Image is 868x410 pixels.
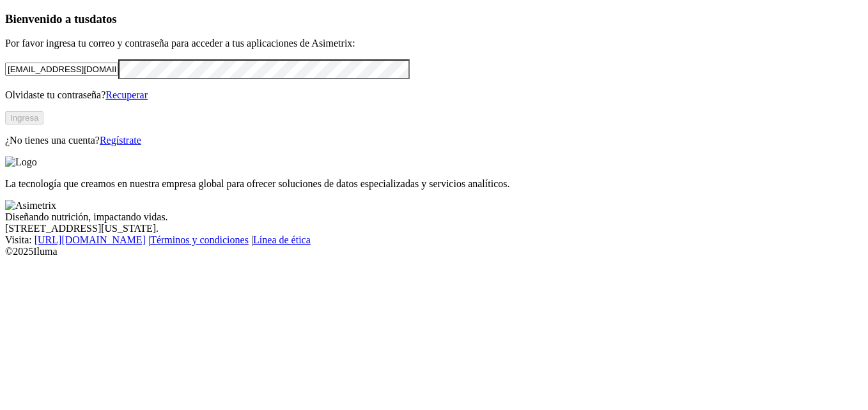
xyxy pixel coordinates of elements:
p: Por favor ingresa tu correo y contraseña para acceder a tus aplicaciones de Asimetrix: [5,38,863,49]
p: Olvidaste tu contraseña? [5,89,863,101]
a: Línea de ética [253,234,311,245]
img: Asimetrix [5,200,56,211]
p: La tecnología que creamos en nuestra empresa global para ofrecer soluciones de datos especializad... [5,178,863,190]
span: datos [89,12,117,26]
div: Diseñando nutrición, impactando vidas. [5,211,863,223]
a: [URL][DOMAIN_NAME] [35,234,146,245]
div: © 2025 Iluma [5,246,863,257]
div: [STREET_ADDRESS][US_STATE]. [5,223,863,234]
img: Logo [5,156,37,168]
a: Recuperar [105,89,148,100]
h3: Bienvenido a tus [5,12,863,26]
p: ¿No tienes una cuenta? [5,135,863,146]
a: Regístrate [100,135,141,146]
div: Visita : | | [5,234,863,246]
input: Tu correo [5,63,118,76]
button: Ingresa [5,111,43,125]
a: Términos y condiciones [150,234,249,245]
